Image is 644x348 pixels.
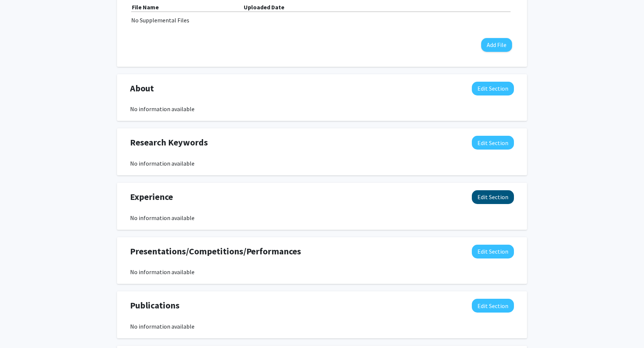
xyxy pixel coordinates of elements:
button: Edit About [472,82,514,95]
button: Edit Presentations/Competitions/Performances [472,245,514,258]
span: Publications [130,299,180,312]
b: File Name [132,3,159,11]
b: Uploaded Date [244,3,284,11]
button: Edit Publications [472,299,514,313]
iframe: Chat [6,314,32,342]
button: Add File [481,38,512,52]
div: No information available [130,213,514,222]
span: About [130,82,154,95]
span: Presentations/Competitions/Performances [130,245,301,258]
div: No Supplemental Files [131,16,513,25]
span: Experience [130,190,173,204]
div: No information available [130,267,514,276]
button: Edit Experience [472,190,514,204]
button: Edit Research Keywords [472,136,514,150]
div: No information available [130,322,514,331]
span: Research Keywords [130,136,208,149]
div: No information available [130,159,514,168]
div: No information available [130,104,514,113]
